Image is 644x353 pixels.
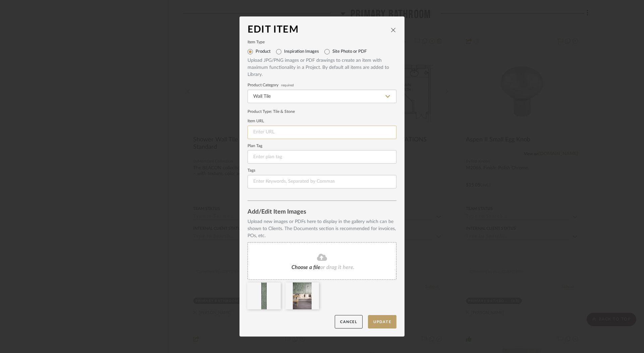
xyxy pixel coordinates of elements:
[248,144,396,148] label: Plan Tag
[281,84,294,87] span: required
[291,265,320,270] span: Choose a file
[248,57,396,78] div: Upload JPG/PNG images or PDF drawings to create an item with maximum functionality in a Project. ...
[248,108,396,115] div: Product Type
[284,49,319,54] label: Inspiration Images
[271,109,295,114] span: : Tile & Stone
[248,84,396,87] label: Product Category
[248,218,396,239] div: Upload new images or PDFs here to display in the gallery which can be shown to Clients. The Docum...
[390,27,396,33] button: close
[248,175,396,188] input: Enter Keywords, Separated by Commas
[248,120,396,123] label: Item URL
[320,265,355,270] span: or drag it here.
[248,46,396,57] mat-radio-group: Select item type
[332,49,367,54] label: Site Photo or PDF
[248,209,396,216] div: Add/Edit Item Images
[248,126,396,139] input: Enter URL
[248,150,396,164] input: Enter plan tag
[248,169,396,172] label: Tags
[248,25,390,35] div: Edit Item
[368,315,396,329] button: Update
[248,90,396,103] input: Type a category to search and select
[335,315,363,329] button: Cancel
[248,41,396,44] label: Item Type
[256,49,271,54] label: Product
